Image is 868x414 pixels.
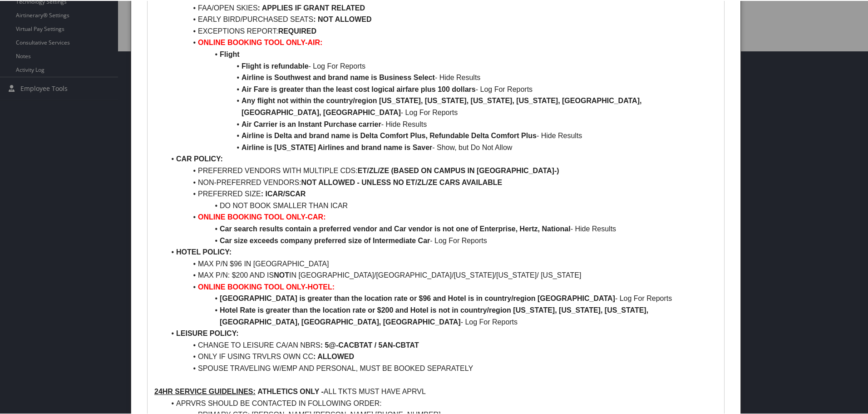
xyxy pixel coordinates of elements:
[165,118,717,130] li: - Hide Results
[258,3,365,11] strong: : APPLIES IF GRANT RELATED
[220,294,615,301] strong: [GEOGRAPHIC_DATA] is greater than the location rate or $96 and Hotel is in country/region [GEOGRA...
[165,60,717,71] li: - Log For Reports
[313,352,354,359] strong: : ALLOWED
[242,143,432,150] strong: Airline is [US_STATE] Airlines and brand name is Saver
[165,13,717,25] li: EARLY BIRD/PURCHASED SEATS
[358,166,559,174] strong: ET/ZL/ZE (BASED ON CAMPUS IN [GEOGRAPHIC_DATA]-)
[165,339,717,350] li: CHANGE TO LEISURE CA/AN NBRS
[198,38,322,45] strong: ONLINE BOOKING TOOL ONLY-AIR:
[165,269,717,280] li: MAX P/N: $200 AND IS IN [GEOGRAPHIC_DATA]/[GEOGRAPHIC_DATA]/[US_STATE]/[US_STATE]/ [US_STATE]
[165,350,717,362] li: ONLY IF USING TRVLRS OWN CC
[165,176,717,188] li: NON-PREFERRED VENDORS:
[321,340,419,348] strong: : 5@-CACBTAT / 5AN-CBTAT
[154,387,256,394] u: 24HR SERVICE GUIDELINES:
[165,304,717,327] li: - Log For Reports
[220,236,430,244] strong: Car size exceeds company preferred size of Intermediate Car
[165,199,717,211] li: DO NOT BOOK SMALLER THAN ICAR
[165,141,717,153] li: - Show, but Do Not Allow
[165,83,717,95] li: - Log For Reports
[165,94,717,117] li: - Log For Reports
[165,397,717,409] li: APRVRS SHOULD BE CONTACTED IN FOLLOWING ORDER:
[242,73,435,80] strong: Airline is Southwest and brand name is Business Select
[242,120,381,127] strong: Air Carrier is an Instant Purchase carrier
[242,61,309,69] strong: Flight is refundable
[242,96,644,115] strong: Any flight not within the country/region [US_STATE], [US_STATE], [US_STATE], [US_STATE], [GEOGRAP...
[165,71,717,83] li: - Hide Results
[165,234,717,246] li: - Log For Reports
[261,189,306,197] strong: : ICAR/SCAR
[220,50,240,57] strong: Flight
[176,247,232,255] strong: HOTEL POLICY:
[165,292,717,304] li: - Log For Reports
[242,85,476,92] strong: Air Fare is greater than the least cost logical airfare plus 100 dollars
[278,26,316,34] strong: REQUIRED
[220,305,651,325] strong: Hotel Rate is greater than the location rate or $200 and Hotel is not in country/region [US_STATE...
[154,385,717,397] p: ALL TKTS MUST HAVE APRVL
[257,387,324,394] strong: ATHLETICS ONLY -
[165,164,717,176] li: PREFERRED VENDORS WITH MULTIPLE CDS:
[165,129,717,141] li: - Hide Results
[176,329,239,336] strong: LEISURE POLICY:
[198,282,335,290] strong: ONLINE BOOKING TOOL ONLY-HOTEL:
[165,25,717,36] li: EXCEPTIONS REPORT:
[313,15,371,22] strong: : NOT ALLOWED
[301,178,503,185] strong: NOT ALLOWED - UNLESS NO ET/ZL/ZE CARS AVAILABLE
[165,222,717,234] li: - Hide Results
[165,1,717,13] li: FAA/OPEN SKIES
[165,257,717,269] li: MAX P/N $96 IN [GEOGRAPHIC_DATA]
[220,224,571,232] strong: Car search results contain a preferred vendor and Car vendor is not one of Enterprise, Hertz, Nat...
[165,187,717,199] li: PREFERRED SIZE
[165,362,717,374] li: SPOUSE TRAVELING W/EMP AND PERSONAL, MUST BE BOOKED SEPARATELY
[242,131,537,139] strong: Airline is Delta and brand name is Delta Comfort Plus, Refundable Delta Comfort Plus
[198,212,326,220] strong: ONLINE BOOKING TOOL ONLY-CAR:
[274,270,289,278] strong: NOT
[176,154,223,162] strong: CAR POLICY:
